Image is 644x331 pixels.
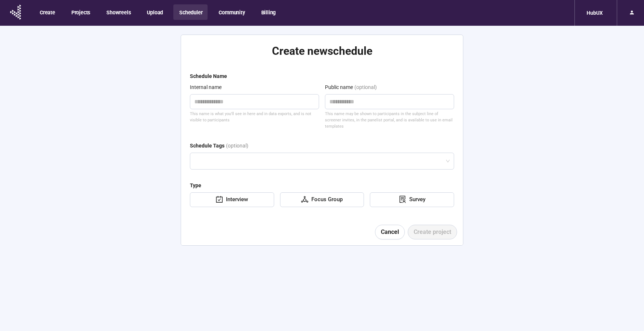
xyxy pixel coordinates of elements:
button: Showreels [100,4,136,20]
button: Upload [141,4,168,20]
button: Create [34,4,60,20]
div: (optional) [354,83,377,94]
h2: Create new schedule [190,44,454,58]
button: Billing [255,4,281,20]
button: Create project [408,225,457,239]
button: Community [213,4,250,20]
div: (optional) [226,142,248,153]
button: Projects [66,4,95,20]
span: carry-out [216,196,223,203]
div: Schedule Tags [190,142,224,150]
div: HubUX [582,6,607,20]
div: Type [190,181,201,189]
div: This name is what you'll see in here and in data exports, and is not visible to participants [190,111,319,124]
div: This name may be shown to participants in the subject line of screener invites, in the panelist p... [325,111,454,130]
div: Internal name [190,83,222,91]
div: Survey [406,195,425,204]
button: Scheduler [173,4,208,20]
span: solution [399,196,406,203]
div: Schedule Name [190,72,227,80]
button: Cancel [375,225,405,239]
span: deployment-unit [301,196,308,203]
span: Cancel [381,227,399,236]
iframe: Intercom live chat [619,306,637,324]
div: Focus Group [308,195,343,204]
span: Create project [414,227,451,236]
div: Public name [325,83,353,91]
div: Interview [223,195,248,204]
